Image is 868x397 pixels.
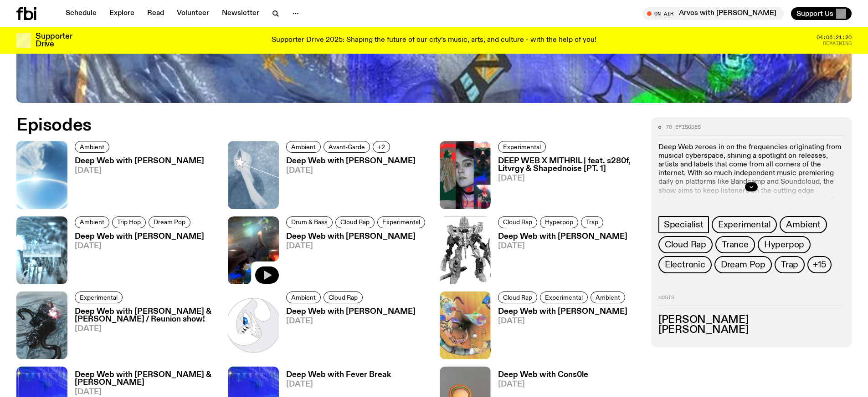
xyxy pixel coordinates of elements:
a: Drum & Bass [286,216,333,228]
span: Cloud Rap [503,294,532,301]
h3: Deep Web with [PERSON_NAME] [286,308,416,316]
span: Experimental [382,219,420,226]
span: Ambient [291,144,316,151]
a: Trip Hop [112,216,146,228]
span: Cloud Rap [329,294,358,301]
a: Volunteer [171,7,215,20]
a: Deep Web with [PERSON_NAME][DATE] [67,157,204,209]
button: +15 [807,256,831,273]
span: Cloud Rap [340,219,370,226]
span: Experimental [718,220,771,230]
span: Trip Hop [117,219,141,226]
span: [DATE] [75,242,204,250]
a: Ambient [286,141,321,153]
span: [DATE] [498,242,627,250]
span: Experimental [503,144,541,151]
span: Ambient [80,219,104,226]
span: 75 episodes [666,125,701,130]
h3: [PERSON_NAME] [658,325,844,335]
a: Cloud Rap [335,216,375,228]
a: Cloud Rap [658,236,713,253]
span: [DATE] [286,381,391,388]
span: [DATE] [75,167,204,175]
h2: Episodes [16,117,570,134]
span: Avant-Garde [329,144,365,151]
span: +2 [378,144,385,151]
span: [DATE] [286,167,416,175]
a: Experimental [712,216,777,233]
a: Trap [581,216,603,228]
span: Dream Pop [721,260,765,270]
h3: Deep Web with [PERSON_NAME] & [PERSON_NAME] / Reunion show! [75,308,217,323]
span: [DATE] [498,175,640,182]
span: Trap [586,219,598,226]
a: Deep Web with [PERSON_NAME][DATE] [491,233,627,284]
span: Remaining [823,41,852,46]
span: Specialist [664,220,704,230]
a: Cloud Rap [324,291,363,303]
span: 04:06:21:20 [817,35,852,40]
span: [DATE] [286,317,416,325]
h3: Deep Web with [PERSON_NAME] [75,157,204,165]
span: Support Us [796,10,833,18]
span: Trap [781,260,798,270]
span: Dream Pop [154,219,185,226]
a: Ambient [780,216,827,233]
h3: Deep Web with [PERSON_NAME] & [PERSON_NAME] [75,371,217,387]
span: Electronic [665,260,705,270]
h3: Deep Web with [PERSON_NAME] [498,308,628,316]
span: +15 [813,260,826,270]
h3: Deep Web with Cons0le [498,371,588,379]
span: Trance [722,240,749,250]
h3: Deep Web with [PERSON_NAME] [286,233,428,241]
a: Deep Web with [PERSON_NAME][DATE] [67,233,204,284]
h2: Hosts [658,295,844,306]
span: Ambient [80,144,104,151]
span: [DATE] [286,242,428,250]
span: Ambient [596,294,620,301]
h3: Deep Web with [PERSON_NAME] [75,233,204,241]
a: Trap [775,256,805,273]
a: Experimental [377,216,425,228]
h3: Deep Web with [PERSON_NAME] [286,157,416,165]
a: Ambient [591,291,625,303]
a: Explore [104,7,140,20]
a: Newsletter [216,7,265,20]
h3: Deep Web with [PERSON_NAME] [498,233,627,241]
span: [DATE] [75,388,217,396]
a: Ambient [286,291,321,303]
a: Deep Web with [PERSON_NAME][DATE] [279,233,428,284]
a: Trance [715,236,755,253]
a: Deep Web with [PERSON_NAME] & [PERSON_NAME] / Reunion show![DATE] [67,308,217,359]
button: +2 [373,141,390,153]
span: Hyperpop [764,240,804,250]
h3: Deep Web with Fever Break [286,371,391,379]
button: Support Us [791,7,852,20]
span: Hyperpop [545,219,573,226]
span: Drum & Bass [291,219,328,226]
a: Experimental [498,141,546,153]
a: DEEP WEB X MITHRIL | feat. s280f, Litvrgy & Shapednoise [PT. 1][DATE] [491,157,640,209]
a: Specialist [658,216,709,233]
span: Cloud Rap [665,240,706,250]
a: Experimental [75,291,123,303]
a: Schedule [60,7,102,20]
span: [DATE] [498,317,628,325]
a: Ambient [75,141,109,153]
a: Hyperpop [758,236,811,253]
h3: Supporter Drive [36,33,72,48]
a: Avant-Garde [324,141,370,153]
a: Cloud Rap [498,291,537,303]
h3: [PERSON_NAME] [658,315,844,325]
a: Deep Web with [PERSON_NAME][DATE] [491,308,628,359]
span: Ambient [291,294,316,301]
span: Ambient [786,220,821,230]
a: Dream Pop [149,216,190,228]
button: On AirArvos with [PERSON_NAME] [642,7,784,20]
a: Experimental [540,291,588,303]
span: Cloud Rap [503,219,532,226]
a: Read [142,7,169,20]
a: Deep Web with [PERSON_NAME][DATE] [279,157,416,209]
a: Dream Pop [714,256,772,273]
p: Deep Web zeroes in on the frequencies originating from musical cyberspace, shining a spotlight on... [658,143,844,213]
